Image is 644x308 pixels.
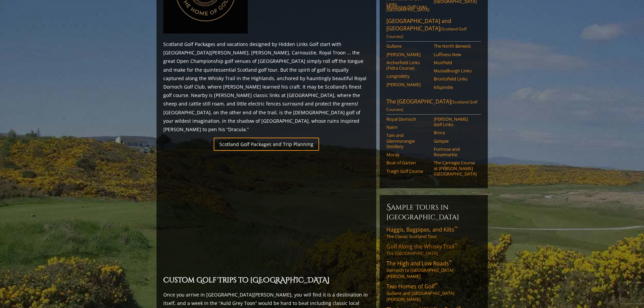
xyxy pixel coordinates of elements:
[435,282,438,288] sup: ™
[386,226,457,233] span: Haggis, Bagpipes, and Kilts
[434,76,477,81] a: Bruntsfield Links
[434,85,477,90] a: Kilspindie
[434,160,477,176] a: The Carnegie Course at [PERSON_NAME][GEOGRAPHIC_DATA]
[386,133,429,149] a: Tain and Glenmorangie Distillery
[386,60,429,71] a: Archerfield Links (Fidra Course)
[386,226,481,239] a: Haggis, Bagpipes, and Kilts™The Classic Scotland Tour
[386,160,429,165] a: Boat of Garten
[386,26,467,39] span: (Scotland Golf Courses)
[386,52,429,57] a: [PERSON_NAME]
[214,138,319,151] a: Scotland Golf Packages and Trip Planning
[386,17,481,42] a: [GEOGRAPHIC_DATA] and [GEOGRAPHIC_DATA](Scotland Golf Courses)
[386,260,452,267] span: The High and Low Roads
[434,60,477,65] a: Muirfield
[386,243,457,250] span: Golf Along the Whisky Trail
[449,259,452,265] sup: ™
[434,130,477,135] a: Brora
[163,155,369,271] iframe: Sir-Nick-favorite-Open-Rota-Venues
[386,98,481,115] a: The [GEOGRAPHIC_DATA](Scotland Golf Courses)
[434,116,477,127] a: [PERSON_NAME] Golf Links
[386,168,429,174] a: Traigh Golf Course
[386,99,477,112] span: (Scotland Golf Courses)
[434,43,477,49] a: The North Berwick
[386,283,438,290] span: Two Homes of Golf
[434,68,477,73] a: Musselburgh Links
[163,275,369,286] h2: Custom Golf Trips to [GEOGRAPHIC_DATA]
[386,43,429,49] a: Gullane
[386,124,429,130] a: Nairn
[434,52,477,57] a: Luffness New
[434,138,477,144] a: Golspie
[386,260,481,279] a: The High and Low Roads™Dornoch to [GEOGRAPHIC_DATA][PERSON_NAME]
[163,40,369,134] p: Scotland Golf Packages and vacations designed by Hidden Links Golf start with [GEOGRAPHIC_DATA][P...
[386,73,429,79] a: Longniddry
[454,225,457,231] sup: ™
[386,82,429,87] a: [PERSON_NAME]
[386,116,429,122] a: Royal Dornoch
[454,242,457,248] sup: ™
[386,283,481,302] a: Two Homes of Golf™Gullane and [GEOGRAPHIC_DATA][PERSON_NAME]
[386,202,481,222] h6: Sample Tours in [GEOGRAPHIC_DATA]
[386,152,429,157] a: Moray
[386,4,429,9] a: Montrose Golf Links
[434,146,477,158] a: Fortrose and Rosemarkie
[386,243,481,256] a: Golf Along the Whisky Trail™The [GEOGRAPHIC_DATA]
